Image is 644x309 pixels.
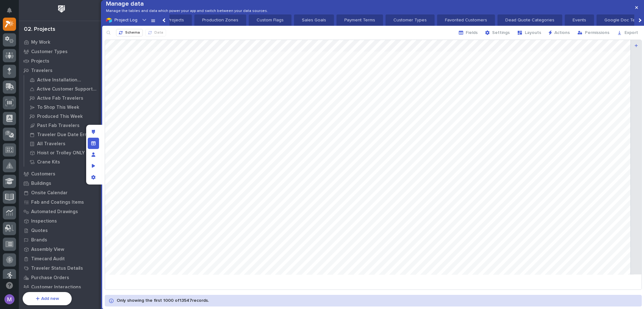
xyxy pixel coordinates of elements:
a: Active Fab Travelers [24,94,104,102]
p: Active Installation Travelers [37,77,99,83]
p: Timecard Audit [31,256,65,262]
span: Fields [466,30,478,36]
span: [DATE] [56,152,69,157]
a: Past Fab Travelers [24,121,104,130]
a: Automated Drawings [19,207,104,216]
span: [PERSON_NAME] [19,152,51,157]
p: Manage the tables and data which power your app and switch between your data sources. [106,9,268,13]
img: Workspace Logo [56,3,67,15]
span: Help Docs [13,79,34,86]
a: Brands [19,235,104,245]
p: Assembly View [31,247,64,252]
a: Projects [19,56,104,66]
p: Hoist or Trolley ONLY [37,150,85,156]
a: My Work [19,37,104,47]
p: Custom Flags [253,17,288,23]
a: Produced This Week [24,112,104,121]
span: Schema [125,30,140,36]
span: Layouts [525,30,541,36]
span: [PERSON_NAME] [19,135,51,140]
p: Dead Quote Categories [501,17,558,23]
span: Data [154,30,163,36]
p: Onsite Calendar [31,190,68,196]
p: My Work [31,40,50,45]
img: Brittany [6,129,16,139]
button: Fields [455,28,481,38]
p: Buildings [31,181,51,186]
span: Project Log [114,18,137,22]
p: Produced This Week [37,114,83,119]
span: Settings [492,30,510,36]
p: Projects [164,17,188,23]
p: How can we help? [6,35,114,45]
a: To Shop This Week [24,103,104,112]
p: Fab and Coatings Items [31,200,84,205]
a: Fab and Coatings Items [19,197,104,207]
span: Permissions [585,30,609,36]
img: Stacker [6,6,19,19]
p: Active Customer Support Travelers [37,86,99,92]
a: Active Customer Support Travelers [24,85,104,93]
p: Customer Types [31,49,68,55]
span: [DATE] [56,135,69,140]
p: Customer Types [389,17,431,23]
a: Assembly View [19,245,104,254]
p: Favorited Customers [441,17,491,23]
p: Sales Goals [298,17,330,23]
button: Actions [545,28,574,38]
div: We're available if you need us! [21,103,80,108]
p: Travelers [31,68,53,74]
p: To Shop This Week [37,105,79,110]
a: Traveler Status Details [19,263,104,273]
button: users-avatar [3,293,16,306]
p: Welcome 👋 [6,25,114,35]
span: Export [625,30,638,36]
button: Start new chat [107,99,114,107]
button: Settings [481,28,514,38]
img: 1736555164131-43832dd5-751b-4058-ba23-39d91318e5a0 [13,135,18,140]
p: Inspections [31,218,57,224]
a: Active Installation Travelers [24,75,104,84]
span: • [52,152,54,157]
div: Add new field [630,40,642,274]
span: Actions [554,30,570,36]
span: • [52,135,54,140]
div: Only showing the first 1000 of 13547 records. [114,298,209,303]
button: Add new [23,292,72,305]
div: Manage users [88,149,99,160]
p: All Travelers [37,141,65,147]
div: App settings [88,172,99,183]
img: 1736555164131-43832dd5-751b-4058-ba23-39d91318e5a0 [6,97,18,108]
p: Brands [31,237,47,243]
button: Permissions [574,28,613,38]
a: Powered byPylon [44,165,76,170]
a: Inspections [19,216,104,226]
button: Export [613,28,642,38]
p: Past Fab Travelers [37,123,80,129]
div: Preview as [88,160,99,172]
button: Schema [116,29,143,36]
p: Crane Kits [37,159,60,165]
p: Projects [31,58,49,64]
a: All Travelers [24,139,104,148]
div: Manage fields and data [88,138,99,149]
span: Onboarding Call [46,79,80,86]
button: Data [145,29,166,36]
button: Notifications [3,4,16,17]
button: Layouts [514,28,545,38]
div: Edit layout [88,126,99,138]
div: 02. Projects [24,26,55,33]
a: Traveler Due Date Errors [24,130,104,139]
div: Past conversations [6,119,42,124]
p: Purchase Orders [31,275,69,281]
p: Customer Interactions [31,284,81,290]
p: Quotes [31,228,48,234]
div: 📖 [6,80,11,85]
a: Timecard Audit [19,254,104,263]
p: Traveler Status Details [31,266,83,271]
p: Traveler Due Date Errors [37,132,94,138]
a: 📖Help Docs [4,77,37,88]
p: Events [569,17,590,23]
img: Matthew Hall [6,146,16,156]
button: Open support chat [3,279,16,292]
